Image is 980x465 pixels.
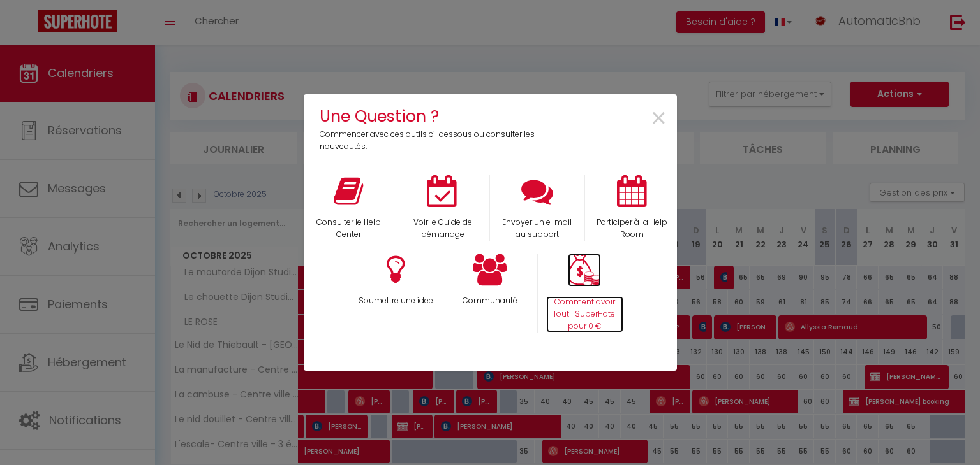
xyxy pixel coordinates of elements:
p: Soumettre une idee [357,295,434,307]
button: Close [650,104,667,133]
span: × [650,99,667,139]
p: Consulter le Help Center [310,217,388,241]
h4: Une Question ? [320,104,544,129]
p: Participer à la Help Room [593,217,671,241]
p: Voir le Guide de démarrage [405,217,481,241]
p: Comment avoir l'outil SuperHote pour 0 € [546,296,623,333]
p: Envoyer un e-mail au support [498,217,576,241]
img: Money bag [568,254,601,287]
p: Commencer avec ces outils ci-dessous ou consulter les nouveautés. [320,129,544,153]
p: Communauté [452,295,528,307]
